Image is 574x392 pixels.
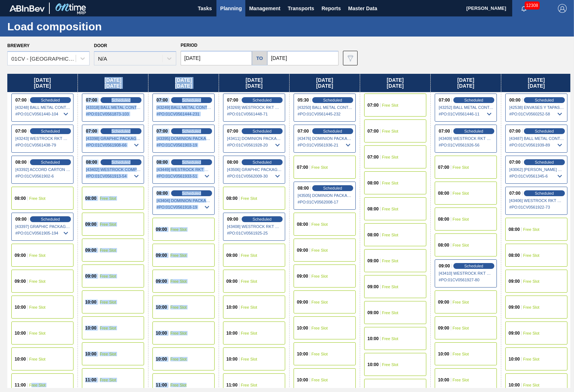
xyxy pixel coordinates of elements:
[509,357,520,361] span: 10:00
[156,105,211,110] span: [43249] BALL METAL CONTAINER GROUP - 0008221649
[15,279,26,283] span: 09:00
[321,4,341,13] span: Reports
[11,56,76,62] div: 01CV - [GEOGRAPHIC_DATA] Brewery
[156,357,167,361] span: 10:00
[523,227,540,232] span: Free Slot
[78,74,148,92] div: [DATE] [DATE]
[382,207,399,211] span: Free Slot
[29,331,46,335] span: Free Slot
[298,110,352,118] span: # PO : 01CV0561445-232
[453,191,469,195] span: Free Slot
[226,357,238,361] span: 10:00
[382,259,399,263] span: Free Slot
[241,331,257,335] span: Free Slot
[15,224,70,229] span: [43397] GRAPHIC PACKAGING INTERNATIONA - 0008221069
[523,305,540,309] span: Free Slot
[100,222,116,227] span: Free Slot
[227,98,238,102] span: 07:00
[227,105,282,110] span: [43269] WESTROCK RKT COMPANY CORRUGATE - 0008365594
[311,352,328,356] span: Free Slot
[346,54,355,62] img: icon-filter-gray
[290,74,360,92] div: [DATE] [DATE]
[148,74,219,92] div: [DATE] [DATE]
[558,4,567,13] img: Logout
[509,331,520,335] span: 09:00
[227,141,282,149] span: # PO : 01CV0561928-20
[220,4,242,13] span: Planning
[156,305,167,309] span: 10:00
[15,196,26,201] span: 08:00
[439,264,450,268] span: 09:00
[100,300,116,304] span: Free Slot
[15,136,70,141] span: [43243] WESTROCK RKT COMPANY CORRUGATE - 0008365594
[439,129,450,133] span: 07:00
[7,22,137,31] h1: Load composition
[453,378,469,382] span: Free Slot
[85,196,97,201] span: 08:00
[535,98,554,102] span: Scheduled
[382,129,399,133] span: Free Slot
[512,3,536,14] button: Notifications
[15,129,27,133] span: 07:00
[29,253,46,258] span: Free Slot
[86,136,141,141] span: [43398] GRAPHIC PACKAGING INTERNATIONA - 0008221069
[253,160,272,164] span: Scheduled
[453,300,469,304] span: Free Slot
[227,167,282,172] span: [43506] GRAPHIC PACKAGING INTERNATIONA - 0008221069
[509,279,520,283] span: 09:00
[241,279,257,283] span: Free Slot
[100,274,116,278] span: Free Slot
[86,167,141,172] span: [43402] WESTROCK COMPANY - FOLDING CAR - 0008219776
[297,222,308,227] span: 08:00
[156,383,167,387] span: 11:00
[360,74,430,92] div: [DATE] [DATE]
[41,217,60,221] span: Scheduled
[382,233,399,237] span: Free Slot
[227,160,238,164] span: 08:00
[170,253,187,258] span: Free Slot
[464,264,483,268] span: Scheduled
[15,98,27,102] span: 07:00
[525,1,540,9] span: 12308
[348,4,377,13] span: Master Data
[226,196,238,201] span: 08:00
[464,98,483,102] span: Scheduled
[323,129,342,133] span: Scheduled
[367,129,379,133] span: 07:00
[453,217,469,221] span: Free Slot
[438,300,449,304] span: 09:00
[453,352,469,356] span: Free Slot
[15,172,70,180] span: # PO : 01CV0561902-6
[323,98,342,102] span: Scheduled
[523,253,540,258] span: Free Slot
[86,105,141,110] span: [43318] BALL METAL CONTAINER GROUP - 0008342641
[323,186,342,190] span: Scheduled
[253,129,272,133] span: Scheduled
[226,305,238,309] span: 10:00
[367,207,379,211] span: 08:00
[535,160,554,164] span: Scheduled
[29,357,46,361] span: Free Slot
[15,253,26,258] span: 09:00
[382,285,399,289] span: Free Slot
[182,129,201,133] span: Scheduled
[170,331,187,335] span: Free Slot
[453,165,469,170] span: Free Slot
[15,105,70,110] span: [43248] BALL METAL CONTAINER GROUP - 0008221649
[182,160,201,164] span: Scheduled
[382,181,399,185] span: Free Slot
[298,186,309,190] span: 08:00
[298,105,352,110] span: [43250] BALL METAL CONTAINER GROUP - 0008221649
[311,222,328,227] span: Free Slot
[367,155,379,159] span: 07:00
[367,103,379,107] span: 07:00
[41,129,60,133] span: Scheduled
[170,279,187,283] span: Free Slot
[219,74,289,92] div: [DATE] [DATE]
[438,326,449,330] span: 09:00
[156,203,211,212] span: # PO : 01CV0561918-19
[15,305,26,309] span: 10:00
[509,136,564,141] span: [43487] BALL METAL CONTAINER GROUP - 0008221649
[227,229,282,237] span: # PO : 01CV0561925-25
[382,362,399,367] span: Free Slot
